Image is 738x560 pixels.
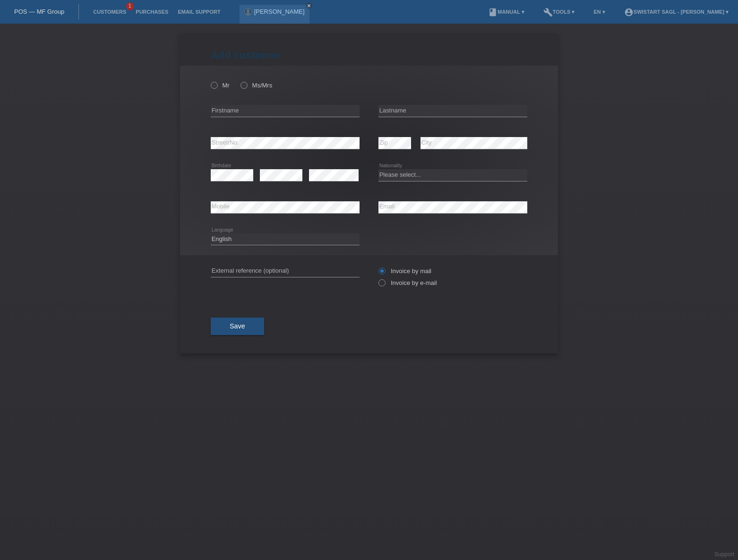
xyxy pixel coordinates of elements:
input: Invoice by e-mail [378,279,385,291]
span: 1 [126,2,134,10]
label: Mr [211,82,230,89]
input: Mr [211,82,217,88]
a: Support [714,551,734,558]
a: account_circleSwistart Sagl - [PERSON_NAME] ▾ [619,9,733,15]
a: [PERSON_NAME] [254,8,305,15]
label: Invoice by e-mail [378,279,437,286]
a: EN ▾ [589,9,610,15]
i: book [488,8,498,17]
a: bookManual ▾ [483,9,529,15]
a: close [306,2,312,9]
a: Email Support [173,9,225,15]
button: Save [211,318,264,336]
i: account_circle [624,8,634,17]
i: build [543,8,553,17]
span: Save [230,322,245,330]
a: Purchases [131,9,173,15]
input: Invoice by mail [378,267,385,279]
label: Ms/Mrs [240,82,272,89]
h1: Add customer [211,49,527,61]
a: buildTools ▾ [539,9,580,15]
a: POS — MF Group [14,8,64,15]
label: Invoice by mail [378,267,431,275]
a: Customers [88,9,131,15]
input: Ms/Mrs [240,82,247,88]
i: close [307,3,311,8]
